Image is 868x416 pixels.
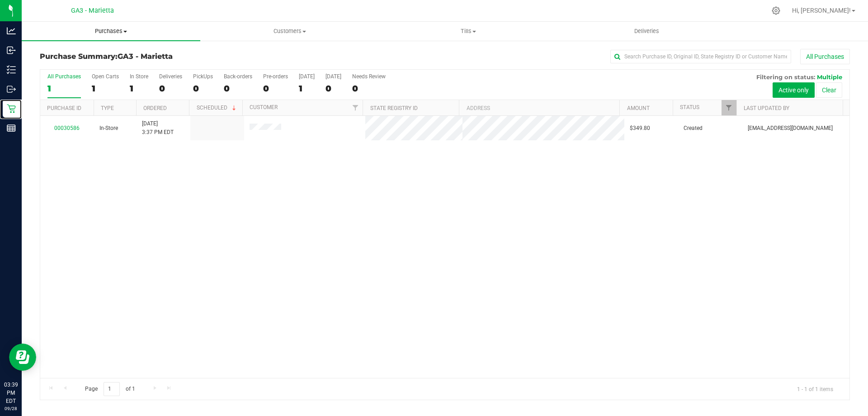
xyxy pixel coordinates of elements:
inline-svg: Outbound [7,85,16,94]
span: In-Store [99,124,118,133]
span: Multiple [817,73,842,81]
span: Filtering on status: [756,73,815,81]
div: 0 [159,83,182,94]
a: State Registry ID [370,105,418,111]
span: Purchases [22,27,200,35]
th: Address [459,100,619,116]
a: Amount [627,105,650,111]
div: Needs Review [352,73,386,80]
span: Customers [201,27,378,35]
inline-svg: Inbound [7,46,16,55]
span: Page of 1 [77,382,142,396]
span: [EMAIL_ADDRESS][DOMAIN_NAME] [748,124,833,133]
a: Tills [379,22,557,41]
span: Tills [379,27,557,35]
div: Pre-orders [263,73,288,80]
div: 1 [130,83,148,94]
div: [DATE] [325,73,341,80]
inline-svg: Reports [7,124,16,133]
iframe: Resource center [9,344,36,371]
span: [DATE] 3:37 PM EDT [142,120,174,137]
a: Scheduled [197,105,238,111]
div: Back-orders [224,73,252,80]
inline-svg: Retail [7,104,16,113]
input: Search Purchase ID, Original ID, State Registry ID or Customer Name... [610,50,791,63]
a: Status [680,104,699,110]
div: 0 [263,83,288,94]
a: Filter [348,100,363,115]
inline-svg: Inventory [7,65,16,74]
div: 0 [224,83,252,94]
button: Clear [816,82,842,98]
input: 1 [104,382,120,396]
div: In Store [130,73,148,80]
p: 03:39 PM EDT [4,381,18,405]
div: Open Carts [92,73,119,80]
a: Customer [250,104,278,110]
span: Hi, [PERSON_NAME]! [792,7,851,14]
button: All Purchases [800,49,850,64]
span: Deliveries [622,27,671,35]
a: 00030586 [54,125,80,131]
div: 1 [299,83,315,94]
a: Ordered [143,105,167,111]
div: 0 [352,83,386,94]
a: Last Updated By [744,105,789,111]
span: $349.80 [630,124,650,133]
a: Filter [722,100,736,115]
div: 1 [92,83,119,94]
inline-svg: Analytics [7,26,16,35]
div: All Purchases [47,73,81,80]
div: [DATE] [299,73,315,80]
span: 1 - 1 of 1 items [790,382,840,396]
div: Manage settings [770,6,782,15]
a: Customers [200,22,379,41]
a: Purchases [22,22,200,41]
div: 1 [47,83,81,94]
div: 0 [325,83,341,94]
div: Deliveries [159,73,182,80]
a: Type [101,105,114,111]
div: 0 [193,83,213,94]
a: Purchase ID [47,105,81,111]
div: PickUps [193,73,213,80]
button: Active only [773,82,815,98]
h3: Purchase Summary: [40,53,310,61]
p: 09/28 [4,405,18,412]
span: Created [684,124,703,133]
span: GA3 - Marietta [118,52,173,61]
span: GA3 - Marietta [71,7,114,14]
a: Deliveries [557,22,736,41]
